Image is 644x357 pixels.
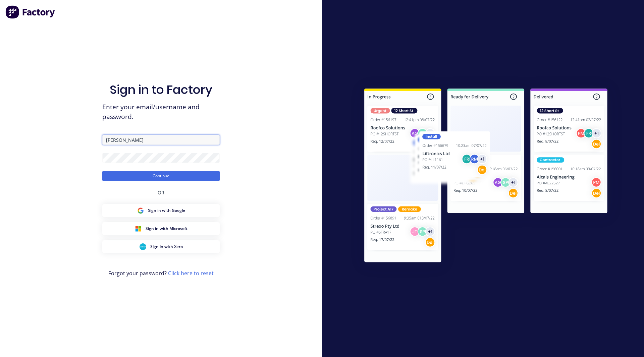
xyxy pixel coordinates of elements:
img: Sign in [350,75,622,278]
div: OR [158,181,164,204]
input: Email/Username [102,135,220,145]
img: Microsoft Sign in [135,225,142,232]
span: Sign in with Google [148,207,185,214]
h1: Sign in to Factory [110,82,212,97]
img: Factory [5,5,56,19]
span: Enter your email/username and password. [102,102,220,122]
span: Sign in with Microsoft [146,226,187,232]
img: Xero Sign in [140,243,146,250]
button: Continue [102,171,220,181]
button: Xero Sign inSign in with Xero [102,240,220,253]
button: Microsoft Sign inSign in with Microsoft [102,222,220,235]
a: Click here to reset [168,270,214,277]
span: Forgot your password? [108,269,214,277]
button: Google Sign inSign in with Google [102,204,220,217]
img: Google Sign in [137,207,144,214]
span: Sign in with Xero [150,244,183,250]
